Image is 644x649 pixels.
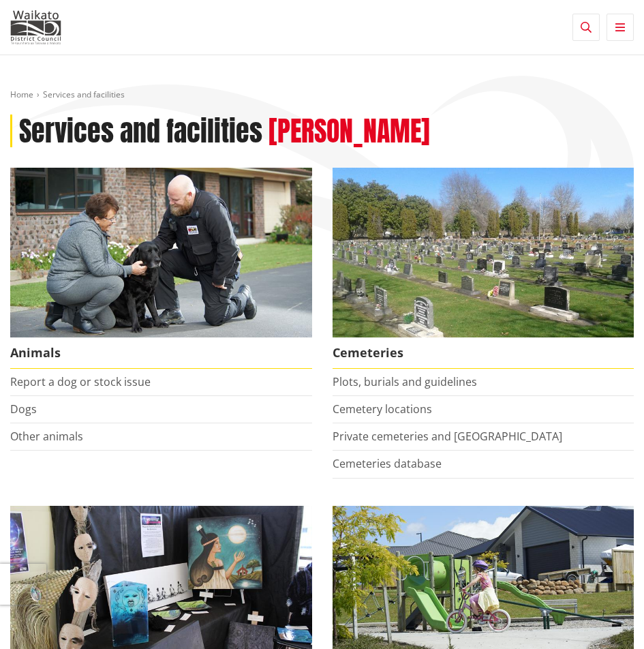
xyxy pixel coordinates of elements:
[333,168,634,337] img: Huntly Cemetery
[10,429,83,444] a: Other animals
[10,89,33,100] a: Home
[43,89,125,100] span: Services and facilities
[10,168,312,337] img: Animal Control
[333,168,634,369] a: Huntly Cemetery Cemeteries
[10,374,151,389] a: Report a dog or stock issue
[269,115,430,147] h2: [PERSON_NAME]
[10,337,312,369] span: Animals
[333,456,442,471] a: Cemeteries database
[333,429,562,444] a: Private cemeteries and [GEOGRAPHIC_DATA]
[10,168,312,369] a: Waikato District Council Animal Control team Animals
[19,115,262,147] h1: Services and facilities
[333,374,477,389] a: Plots, burials and guidelines
[10,402,37,417] a: Dogs
[10,10,61,44] img: Waikato District Council - Te Kaunihera aa Takiwaa o Waikato
[333,402,432,417] a: Cemetery locations
[333,337,634,369] span: Cemeteries
[10,89,634,101] nav: breadcrumb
